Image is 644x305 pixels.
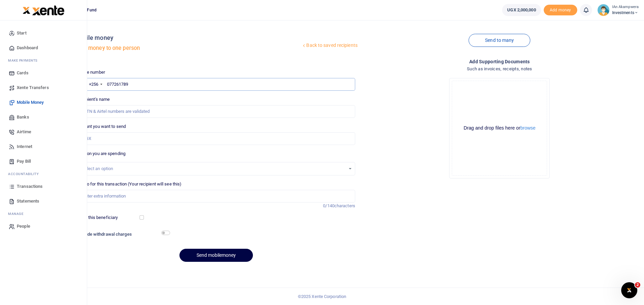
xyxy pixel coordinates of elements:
a: Airtime [5,125,82,139]
input: Enter phone number [77,78,355,91]
span: 0/140 [323,203,334,208]
input: UGX [77,132,355,145]
span: People [17,223,30,230]
a: Mobile Money [5,95,82,110]
span: Statements [17,198,39,205]
a: Cards [5,66,82,80]
span: Cards [17,70,29,76]
li: M [5,55,82,66]
label: Phone number [77,69,105,76]
a: Pay Bill [5,154,82,169]
a: profile-user IAn akampwera Investments [597,4,639,16]
span: Dashboard [17,45,38,51]
label: Reason you are spending [77,150,125,157]
a: Banks [5,110,82,125]
div: Drag and drop files here or [452,125,547,131]
img: profile-user [597,4,609,16]
li: Ac [5,169,82,179]
span: ake Payments [11,58,38,63]
input: Enter extra information [77,190,355,203]
button: browse [520,126,535,130]
a: Start [5,26,82,41]
span: countability [13,171,39,176]
a: Transactions [5,179,82,194]
img: logo-small [22,6,31,14]
span: Airtime [17,129,31,135]
iframe: Intercom live chat [621,282,637,298]
label: Amount you want to send [77,123,126,130]
li: Wallet ballance [499,4,543,16]
a: Dashboard [5,41,82,55]
div: Uganda: +256 [77,78,104,90]
a: People [5,219,82,234]
div: Select an option [82,165,345,172]
span: Transactions [17,183,43,190]
a: Internet [5,139,82,154]
li: M [5,209,82,219]
h4: Add supporting Documents [361,58,639,65]
span: Internet [17,143,32,150]
span: Xente Transfers [17,84,49,91]
a: Add money [544,7,577,12]
a: Send to many [469,34,530,47]
span: Banks [17,114,29,121]
span: characters [334,203,355,208]
button: Send mobilemoney [179,249,253,262]
span: Investments [612,10,639,16]
span: Add money [544,5,577,16]
div: +256 [89,81,98,88]
span: Mobile Money [17,99,44,106]
label: Save this beneficiary [77,214,118,221]
a: Xente Transfers [5,80,82,95]
a: Back to saved recipients [301,40,358,52]
h4: Mobile money [74,34,302,42]
span: anage [11,211,24,216]
div: File Uploader [449,78,550,178]
span: Start [17,30,26,36]
small: IAn akampwera [612,4,639,10]
span: 2 [635,282,640,288]
a: UGX 2,000,000 [502,4,541,16]
span: UGX 2,000,000 [507,7,536,13]
h4: Such as invoices, receipts, notes [361,65,639,73]
img: logo-large [32,5,65,15]
span: Pay Bill [17,158,31,165]
h6: Include withdrawal charges [78,232,167,237]
a: Statements [5,194,82,209]
li: Toup your wallet [544,5,577,16]
label: Memo for this transaction (Your recipient will see this) [77,181,182,187]
h5: Send money to one person [74,45,302,52]
a: logo-small logo-large logo-large [22,7,65,12]
input: MTN & Airtel numbers are validated [77,105,355,118]
label: Recipient's name [77,96,110,103]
